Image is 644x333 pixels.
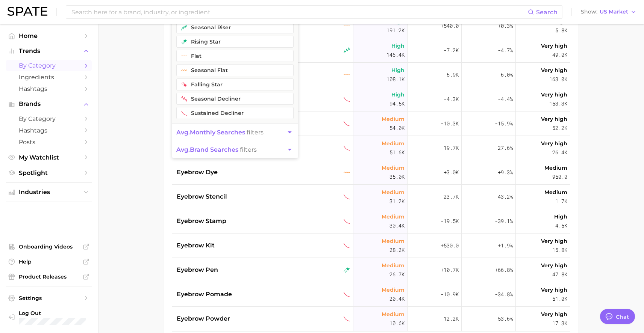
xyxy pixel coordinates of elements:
[498,95,513,104] span: -4.4%
[444,95,459,104] span: -4.3k
[6,60,92,71] a: by Category
[444,46,459,55] span: -7.2k
[391,41,405,50] span: High
[177,314,230,323] span: eyebrow powder
[389,294,405,303] span: 20.4k
[495,143,513,152] span: -27.6%
[6,83,92,95] a: Hashtags
[176,129,264,136] span: filters
[498,241,513,250] span: +1.9%
[495,290,513,299] span: -34.8%
[441,241,459,250] span: +530.0
[495,119,513,128] span: -15.9%
[344,218,350,225] img: sustained decliner
[172,14,570,38] button: eyebrow waxflatHigh191.2k+540.0+0.3%High5.8k
[172,63,570,87] button: eyebrow pencilflatHigh108.1k-6.9k-6.0%Very high163.0k
[552,294,567,303] span: 51.0k
[389,221,405,230] span: 30.4k
[441,119,459,128] span: -10.3k
[172,136,570,160] button: eyebrow palettesustained declinerMedium51.6k-19.7k-27.6%Very high26.4k
[541,237,567,246] span: Very high
[541,285,567,294] span: Very high
[176,50,294,62] button: flat
[344,23,350,29] img: flat
[555,26,567,35] span: 5.8k
[172,112,570,136] button: eyebrow serumsustained declinerMedium54.0k-10.3k-15.9%Very high52.2k
[19,189,79,196] span: Industries
[386,75,405,84] span: 108.1k
[19,243,79,250] span: Onboarding Videos
[19,74,79,81] span: Ingredients
[176,146,190,153] abbr: average
[176,107,294,119] button: sustained decliner
[541,66,567,75] span: Very high
[181,81,187,87] img: falling star
[554,212,567,221] span: High
[344,243,350,249] img: sustained decliner
[181,53,187,59] img: flat
[19,295,79,301] span: Settings
[498,46,513,55] span: -4.7%
[555,221,567,230] span: 4.5k
[19,62,79,69] span: by Category
[536,9,558,16] span: Search
[389,197,405,206] span: 31.2k
[177,217,226,226] span: eyebrow stamp
[8,7,47,16] img: SPATE
[495,192,513,201] span: -43.2%
[172,258,570,282] button: eyebrow penrising starMedium26.7k+10.7k+66.8%Very high47.8k
[552,270,567,279] span: 47.8k
[172,282,570,307] button: eyebrow pomadesustained declinerMedium20.4k-10.9k-34.8%Very high51.0k
[382,139,405,148] span: Medium
[389,148,405,157] span: 51.6k
[389,319,405,328] span: 10.6k
[444,70,459,79] span: -6.9k
[172,124,298,141] button: avg.monthly searches filters
[19,310,94,316] span: Log Out
[172,307,570,331] button: eyebrow powdersustained declinerMedium10.6k-12.2k-53.6%Very high17.3k
[344,72,350,78] img: flat
[541,139,567,148] span: Very high
[386,26,405,35] span: 191.2k
[181,96,187,102] img: seasonal decliner
[344,316,350,322] img: sustained decliner
[177,290,232,299] span: eyebrow pomade
[382,115,405,124] span: Medium
[172,209,570,234] button: eyebrow stampsustained declinerMedium30.4k-19.5k-39.1%High4.5k
[441,314,459,323] span: -12.2k
[19,85,79,92] span: Hashtags
[19,101,79,107] span: Brands
[6,152,92,163] a: My Watchlist
[6,30,92,42] a: Home
[544,188,567,197] span: Medium
[6,256,92,267] a: Help
[172,38,570,63] button: eyebrow tintseasonal riserHigh146.4k-7.2k-4.7%Very high49.0k
[181,110,187,116] img: sustained decliner
[6,307,92,327] a: Log out. Currently logged in with e-mail rachel.bronstein@loreal.com.
[579,7,638,17] button: ShowUS Market
[600,10,628,14] span: US Market
[441,192,459,201] span: -23.7k
[6,113,92,125] a: by Category
[555,197,567,206] span: 1.7k
[389,124,405,133] span: 54.0k
[6,167,92,179] a: Spotlight
[344,194,350,200] img: sustained decliner
[6,98,92,110] button: Brands
[19,115,79,122] span: by Category
[181,67,187,73] img: seasonal flat
[386,50,405,59] span: 146.4k
[344,96,350,102] img: sustained decliner
[19,139,79,146] span: Posts
[176,129,190,136] abbr: average
[495,314,513,323] span: -53.6%
[176,129,245,136] span: monthly searches
[441,217,459,226] span: -19.5k
[498,168,513,177] span: +9.3%
[541,115,567,124] span: Very high
[549,99,567,108] span: 153.3k
[544,163,567,172] span: Medium
[344,169,350,176] img: seasonal flat
[382,188,405,197] span: Medium
[176,78,294,90] button: falling star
